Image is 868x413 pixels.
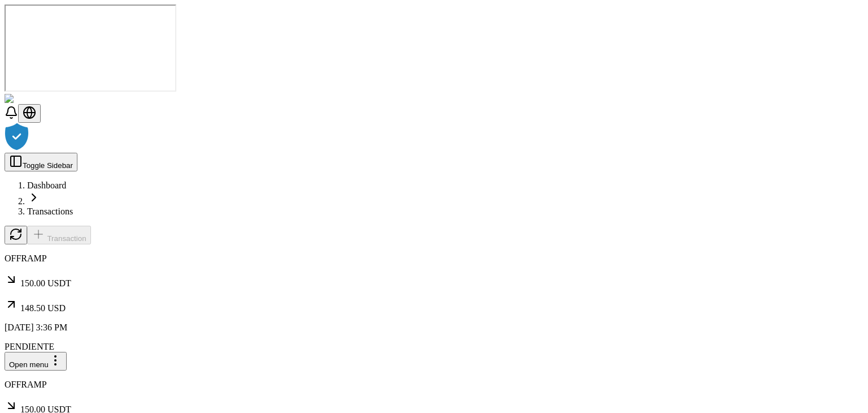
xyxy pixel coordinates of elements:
span: Open menu [9,360,49,369]
button: Transaction [27,226,91,244]
button: Open menu [5,352,67,371]
img: ShieldPay Logo [5,94,72,104]
a: Transactions [27,206,73,216]
p: 150.00 USDT [5,273,863,289]
nav: breadcrumb [5,180,863,217]
p: OFFRAMP [5,253,863,264]
p: OFFRAMP [5,380,863,390]
a: Dashboard [27,180,66,190]
div: PENDIENTE [5,342,863,352]
span: Toggle Sidebar [23,161,73,170]
p: 148.50 USD [5,298,863,313]
span: Transaction [47,234,86,243]
p: [DATE] 3:36 PM [5,322,863,333]
button: Toggle Sidebar [5,153,77,171]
